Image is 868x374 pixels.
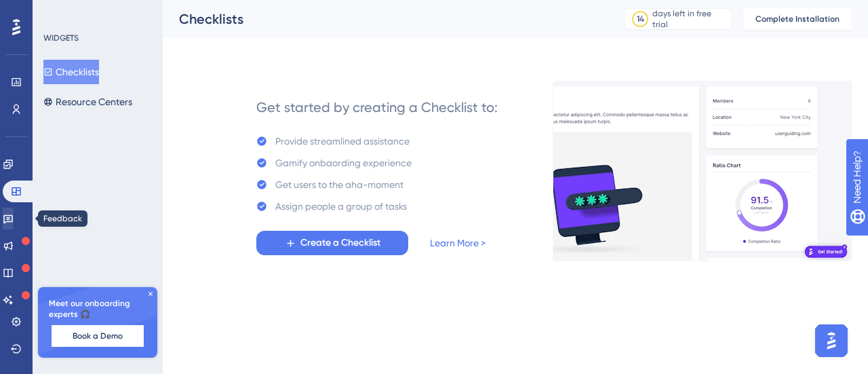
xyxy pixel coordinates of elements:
span: Complete Installation [755,14,840,24]
button: Checklists [43,60,99,84]
div: days left in free trial [652,8,728,30]
a: Learn More > [430,235,486,251]
div: Provide streamlined assistance [275,133,410,149]
span: Create a Checklist [300,235,380,251]
button: Resource Centers [43,90,132,114]
button: Create a Checklist [256,231,408,255]
div: WIDGETS [43,33,79,43]
iframe: UserGuiding AI Assistant Launcher [811,320,852,361]
span: Meet our onboarding experts 🎧 [49,298,146,320]
div: Assign people a group of tasks [275,198,407,214]
span: Need Help? [32,3,85,20]
div: Get users to the aha-moment [275,176,403,193]
img: e28e67207451d1beac2d0b01ddd05b56.gif [553,81,852,261]
div: Checklists [179,10,590,29]
span: Book a Demo [73,331,123,341]
button: Complete Installation [743,8,852,30]
div: Gamify onbaording experience [275,155,412,171]
div: 14 [637,14,644,24]
button: Book a Demo [52,325,144,347]
div: Get started by creating a Checklist to: [256,98,498,117]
